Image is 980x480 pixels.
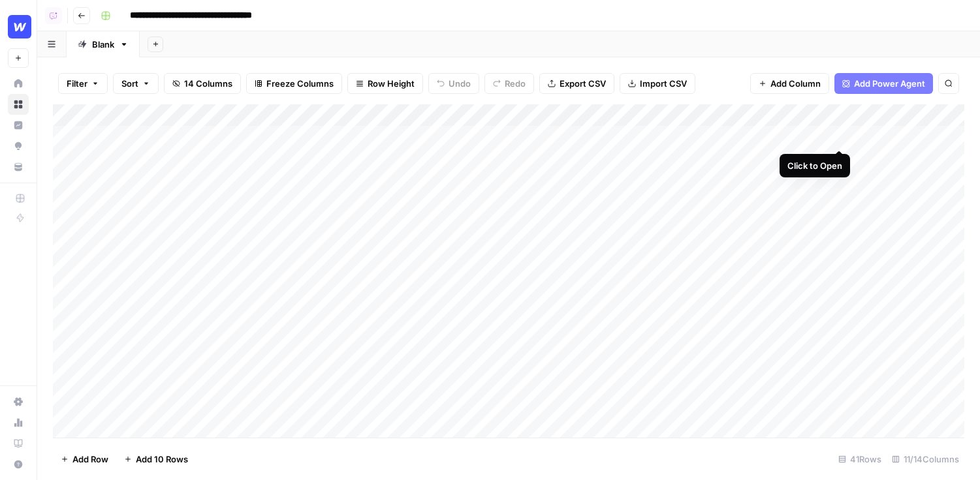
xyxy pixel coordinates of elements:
span: Freeze Columns [266,77,334,90]
div: Blank [92,38,114,51]
span: Row Height [368,77,415,90]
span: Filter [67,77,87,90]
button: Filter [58,73,108,94]
a: Usage [8,412,29,433]
button: Redo [484,73,534,94]
span: Add Column [770,77,821,90]
button: 14 Columns [164,73,241,94]
span: Undo [449,77,471,90]
span: Add 10 Rows [136,453,188,466]
button: Add Column [750,73,829,94]
a: Browse [8,94,29,115]
div: 41 Rows [833,449,887,470]
button: Help + Support [8,454,29,475]
button: Add Row [53,449,116,470]
span: Add Power Agent [854,77,925,90]
div: 11/14 Columns [887,449,964,470]
img: Webflow Logo [8,15,31,38]
span: Redo [505,77,526,90]
div: Click to Open [787,159,842,172]
button: Import CSV [620,73,695,94]
button: Add 10 Rows [116,449,196,470]
button: Add Power Agent [834,73,933,94]
span: 14 Columns [184,77,232,90]
button: Undo [428,73,479,94]
a: Home [8,73,29,94]
a: Learning Hub [8,433,29,454]
button: Freeze Columns [246,73,342,94]
button: Row Height [347,73,423,94]
a: Your Data [8,157,29,177]
a: Insights [8,115,29,136]
button: Export CSV [539,73,614,94]
span: Export CSV [560,77,606,90]
a: Settings [8,391,29,412]
a: Blank [67,31,140,57]
span: Sort [121,77,138,90]
span: Import CSV [640,77,687,90]
button: Workspace: Webflow [8,10,29,43]
a: Opportunities [8,136,29,157]
span: Add Row [72,453,108,466]
button: Sort [113,73,159,94]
